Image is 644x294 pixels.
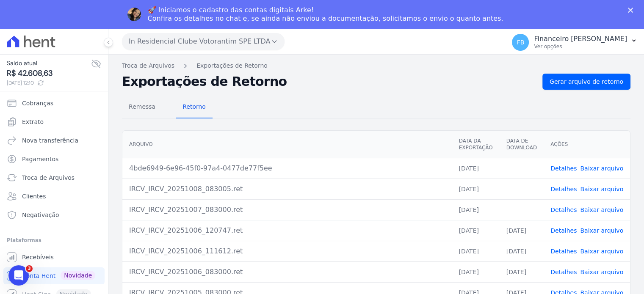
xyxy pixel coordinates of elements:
[129,163,445,173] div: 4bde6949-6e96-45f0-97a4-0477de77f5ee
[122,76,536,88] h2: Exportações de Retorno
[22,192,46,201] span: Clientes
[580,165,623,172] a: Baixar arquivo
[3,188,105,205] a: Clientes
[122,33,285,50] button: In Residencial Clube Votorantim SPE LTDA
[8,265,29,286] iframe: Intercom live chat
[129,246,445,256] div: IRCV_IRCV_20251006_111612.ret
[3,113,105,130] a: Extrato
[452,261,499,282] td: [DATE]
[628,8,636,13] div: Fechar
[22,99,53,107] span: Cobranças
[544,131,630,158] th: Ações
[550,248,577,255] a: Detalhes
[122,61,630,70] nav: Breadcrumb
[550,165,577,172] a: Detalhes
[176,96,213,118] a: Retorno
[7,59,91,68] span: Saldo atual
[580,206,623,213] a: Baixar arquivo
[22,118,44,126] span: Extrato
[22,211,59,219] span: Negativação
[122,131,452,158] th: Arquivo
[517,39,524,45] span: FB
[550,206,577,213] a: Detalhes
[129,267,445,277] div: IRCV_IRCV_20251006_083000.ret
[580,227,623,234] a: Baixar arquivo
[3,169,105,186] a: Troca de Arquivos
[129,205,445,215] div: IRCV_IRCV_20251007_083000.ret
[148,6,503,23] div: 🚀 Iniciamos o cadastro das contas digitais Arke! Confira os detalhes no chat e, se ainda não envi...
[129,225,445,236] div: IRCV_IRCV_20251006_120747.ret
[124,98,160,115] span: Remessa
[7,235,101,245] div: Plataformas
[61,271,95,280] span: Novidade
[580,186,623,192] a: Baixar arquivo
[500,261,544,282] td: [DATE]
[3,95,105,112] a: Cobranças
[122,96,162,118] a: Remessa
[580,269,623,275] a: Baixar arquivo
[26,265,33,272] span: 3
[3,267,105,284] a: Conta Hent Novidade
[196,61,268,70] a: Exportações de Retorno
[534,43,627,50] p: Ver opções
[534,35,627,43] p: Financeiro [PERSON_NAME]
[500,131,544,158] th: Data de Download
[22,136,78,145] span: Nova transferência
[3,249,105,266] a: Recebíveis
[452,199,499,220] td: [DATE]
[550,77,623,86] span: Gerar arquivo de retorno
[3,132,105,149] a: Nova transferência
[550,186,577,192] a: Detalhes
[452,131,499,158] th: Data da Exportação
[22,173,75,182] span: Troca de Arquivos
[452,241,499,261] td: [DATE]
[500,241,544,261] td: [DATE]
[3,206,105,223] a: Negativação
[122,61,174,70] a: Troca de Arquivos
[452,220,499,241] td: [DATE]
[550,269,577,275] a: Detalhes
[3,151,105,168] a: Pagamentos
[22,272,55,280] span: Conta Hent
[177,98,211,115] span: Retorno
[500,220,544,241] td: [DATE]
[452,179,499,199] td: [DATE]
[580,248,623,255] a: Baixar arquivo
[452,158,499,179] td: [DATE]
[505,30,644,54] button: FB Financeiro [PERSON_NAME] Ver opções
[129,184,445,194] div: IRCV_IRCV_20251008_083005.ret
[7,68,91,79] span: R$ 42.608,63
[22,155,58,163] span: Pagamentos
[550,227,577,234] a: Detalhes
[542,74,630,90] a: Gerar arquivo de retorno
[127,8,141,21] img: Profile image for Adriane
[7,79,91,87] span: [DATE] 12:10
[22,253,54,261] span: Recebíveis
